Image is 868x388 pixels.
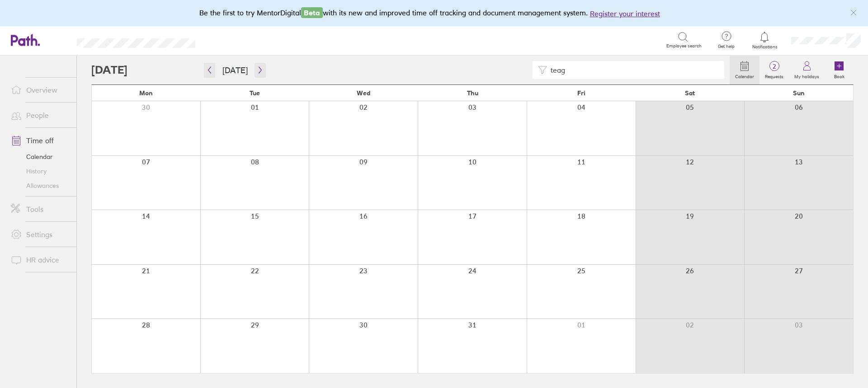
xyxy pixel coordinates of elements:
span: Fri [577,89,585,97]
button: Register your interest [590,8,660,19]
a: People [4,106,76,124]
a: Notifications [750,31,779,50]
div: Search [220,36,243,44]
span: Sat [685,89,695,97]
button: [DATE] [215,63,255,78]
span: 2 [759,63,789,70]
a: Time off [4,131,76,150]
span: Mon [139,89,153,97]
a: Settings [4,225,76,243]
a: 2Requests [759,56,789,84]
label: Requests [759,71,789,79]
span: Beta [301,7,323,18]
span: Sun [793,89,805,97]
label: Book [829,71,850,79]
span: Notifications [750,44,779,50]
a: My holidays [789,56,825,84]
a: History [4,164,76,178]
a: Tools [4,200,76,218]
a: Calendar [730,56,759,84]
span: Get help [712,44,741,49]
a: Book [825,56,854,84]
label: Calendar [730,71,759,79]
a: Allowances [4,178,76,193]
label: My holidays [789,71,825,79]
a: Calendar [4,150,76,164]
span: Thu [467,89,478,97]
div: Be the first to try MentorDigital with its new and improved time off tracking and document manage... [199,7,669,19]
a: Overview [4,81,76,99]
input: Filter by employee [547,61,719,79]
span: Wed [357,89,370,97]
span: Employee search [666,43,702,49]
a: HR advice [4,251,76,269]
span: Tue [250,89,260,97]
